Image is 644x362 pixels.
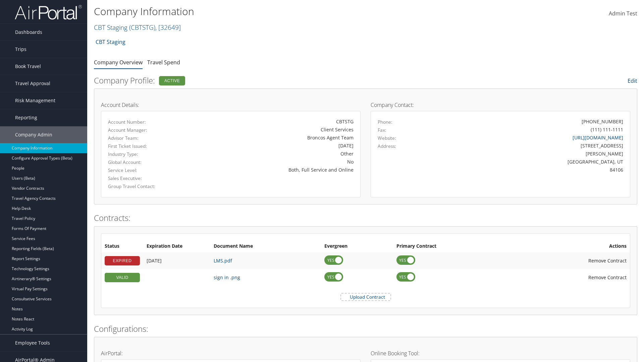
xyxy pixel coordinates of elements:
label: Global Account: [108,159,183,166]
span: [DATE] [147,257,162,264]
h2: Company Profile: [94,75,453,86]
div: Add/Edit Date [147,275,207,281]
div: (111) 111-1111 [591,126,623,133]
div: Add/Edit Date [147,258,207,264]
span: Dashboards [15,24,42,41]
div: Other [193,150,354,157]
label: Upload Contract [341,294,390,300]
label: Account Number: [108,119,183,125]
div: No [193,158,354,165]
label: Website: [378,135,396,141]
span: Travel Approval [15,75,50,92]
a: Admin Test [609,3,637,24]
h2: Configurations: [94,323,637,335]
span: Risk Management [15,92,55,109]
img: airportal-logo.png [15,4,82,20]
i: Remove Contract [582,271,588,284]
label: Service Level: [108,167,183,174]
h1: Company Information [94,4,456,18]
a: Company Overview [94,59,143,66]
label: Advisor Team: [108,135,183,141]
div: Broncos Agent Team [193,134,354,141]
span: Reporting [15,109,37,126]
a: sign in .png [214,274,240,281]
h2: Contracts: [94,212,637,224]
div: CBTSTG [193,118,354,125]
a: Travel Spend [147,59,180,66]
div: 84106 [442,166,624,173]
span: Trips [15,41,26,58]
h4: Online Booking Tool: [371,351,630,356]
a: LMS.pdf [214,257,232,264]
div: [PERSON_NAME] [442,150,624,157]
th: Document Name [210,240,321,252]
a: CBT Staging [96,35,125,49]
span: Company Admin [15,126,52,143]
th: Expiration Date [143,240,210,252]
a: Edit [628,77,637,84]
div: EXPIRED [105,256,140,265]
h4: Company Contact: [371,102,630,108]
div: VALID [105,273,140,282]
div: [PHONE_NUMBER] [582,118,623,125]
label: Fax: [378,127,386,133]
div: [DATE] [193,142,354,149]
div: Active [159,76,185,85]
span: , [ 32649 ] [155,23,181,32]
div: Client Services [193,126,354,133]
span: ( CBTSTG ) [129,23,155,32]
span: Employee Tools [15,335,50,351]
div: Both, Full Service and Online [193,166,354,173]
span: Book Travel [15,58,41,75]
th: Status [101,240,143,252]
span: Admin Test [609,10,637,17]
div: [GEOGRAPHIC_DATA], UT [442,158,624,165]
label: Industry Type: [108,151,183,158]
th: Primary Contract [393,240,505,252]
label: Phone: [378,119,392,125]
th: Actions [505,240,630,252]
th: Evergreen [321,240,393,252]
label: Address: [378,143,396,149]
label: Group Travel Contact: [108,183,183,190]
label: Account Manager: [108,127,183,133]
i: Remove Contract [582,254,588,267]
span: Remove Contract [588,257,627,264]
a: CBT Staging [94,23,181,32]
h4: Account Details: [101,102,361,108]
div: [STREET_ADDRESS] [442,142,624,149]
label: Sales Executive: [108,175,183,182]
label: First Ticket Issued: [108,143,183,149]
h4: AirPortal: [101,351,361,356]
span: Remove Contract [588,274,627,281]
a: [URL][DOMAIN_NAME] [573,134,623,141]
